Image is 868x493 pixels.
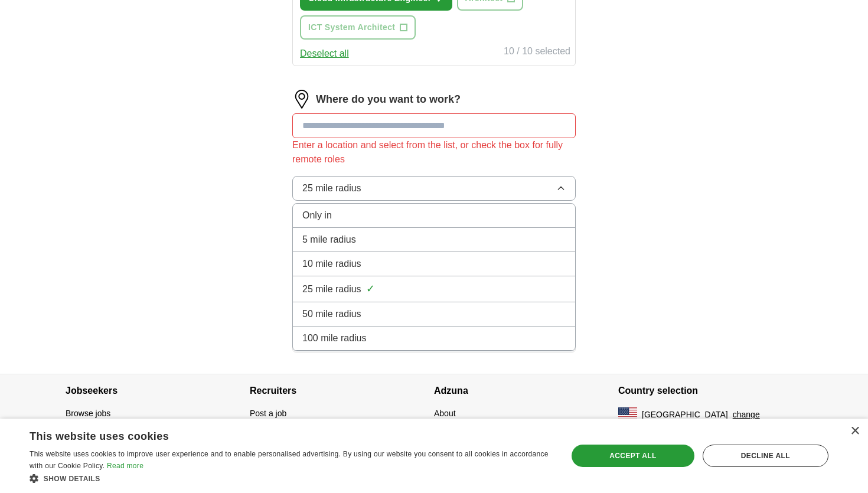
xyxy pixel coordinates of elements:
button: ICT System Architect [300,15,416,40]
span: ICT System Architect [308,21,395,34]
span: 25 mile radius [302,181,361,195]
div: Close [850,427,859,436]
span: 25 mile radius [302,282,361,296]
button: Deselect all [300,47,349,61]
span: 50 mile radius [302,307,361,321]
span: [GEOGRAPHIC_DATA] [642,409,728,421]
a: Read more, opens a new window [107,462,143,470]
button: 25 mile radius [292,176,576,201]
a: Browse jobs [66,409,110,418]
a: Post a job [250,409,286,418]
div: Decline all [703,445,828,467]
span: 10 mile radius [302,257,361,271]
span: 100 mile radius [302,331,367,345]
span: 5 mile radius [302,233,356,247]
h4: Country selection [618,374,802,407]
button: change [733,409,760,421]
img: location.png [292,90,311,109]
div: Show details [30,472,552,484]
span: ✓ [366,281,375,297]
a: About [434,409,456,418]
div: 10 / 10 selected [504,44,570,61]
span: Show details [44,475,100,483]
span: Only in [302,208,332,223]
div: Accept all [572,445,694,467]
span: This website uses cookies to improve user experience and to enable personalised advertising. By u... [30,450,549,470]
div: Enter a location and select from the list, or check the box for fully remote roles [292,138,576,166]
img: US flag [618,407,637,422]
div: This website uses cookies [30,426,522,443]
label: Where do you want to work? [316,92,461,107]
